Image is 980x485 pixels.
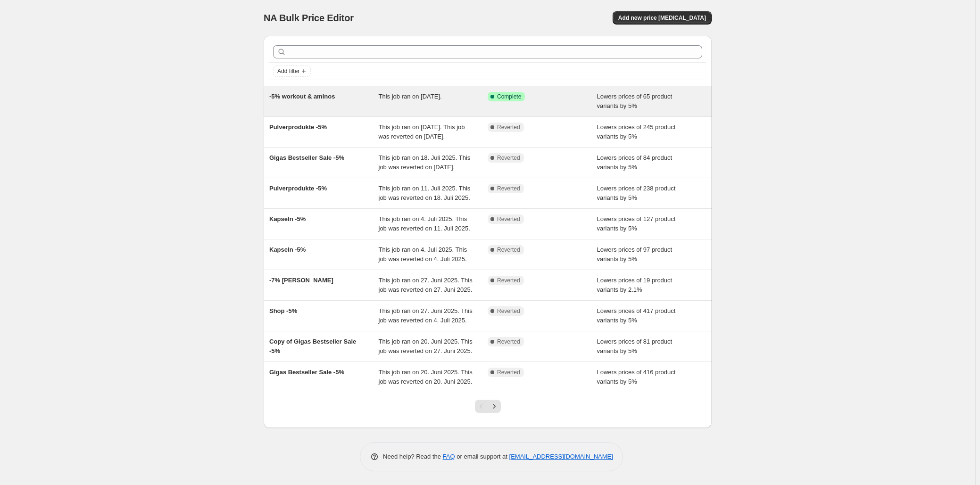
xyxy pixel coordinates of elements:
[618,14,706,22] span: Add new price [MEDICAL_DATA]
[383,453,443,460] span: Need help? Read the
[379,215,470,232] span: This job ran on 4. Juli 2025. This job was reverted on 11. Juli 2025.
[269,185,327,192] span: Pulverprodukte -5%
[269,369,344,376] span: Gigas Bestseller Sale -5%
[497,246,520,254] span: Reverted
[597,338,673,354] span: Lowers prices of 81 product variants by 5%
[269,307,297,314] span: Shop -5%
[379,123,465,140] span: This job ran on [DATE]. This job was reverted on [DATE].
[379,93,442,100] span: This job ran on [DATE].
[379,185,471,201] span: This job ran on 11. Juli 2025. This job was reverted on 18. Juli 2025.
[497,369,520,376] span: Reverted
[475,400,501,413] nav: Pagination
[269,154,344,161] span: Gigas Bestseller Sale -5%
[497,123,520,131] span: Reverted
[379,307,473,324] span: This job ran on 27. Juni 2025. This job was reverted on 4. Juli 2025.
[497,277,520,284] span: Reverted
[509,453,613,460] a: [EMAIL_ADDRESS][DOMAIN_NAME]
[269,246,306,253] span: Kapseln -5%
[497,338,520,345] span: Reverted
[597,277,673,293] span: Lowers prices of 19 product variants by 2.1%
[497,154,520,162] span: Reverted
[497,93,521,100] span: Complete
[597,123,676,140] span: Lowers prices of 245 product variants by 5%
[379,246,467,263] span: This job ran on 4. Juli 2025. This job was reverted on 4. Juli 2025.
[269,277,333,284] span: -7% [PERSON_NAME]
[497,185,520,192] span: Reverted
[613,11,712,25] button: Add new price [MEDICAL_DATA]
[379,154,471,171] span: This job ran on 18. Juli 2025. This job was reverted on [DATE].
[269,123,327,131] span: Pulverprodukte -5%
[497,215,520,223] span: Reverted
[455,453,509,460] span: or email support at
[269,93,335,100] span: -5% workout & aminos
[379,369,473,385] span: This job ran on 20. Juni 2025. This job was reverted on 20. Juni 2025.
[597,185,676,201] span: Lowers prices of 238 product variants by 5%
[597,93,673,109] span: Lowers prices of 65 product variants by 5%
[379,338,473,354] span: This job ran on 20. Juni 2025. This job was reverted on 27. Juni 2025.
[264,13,354,23] span: NA Bulk Price Editor
[597,246,673,263] span: Lowers prices of 97 product variants by 5%
[277,67,299,75] span: Add filter
[597,154,673,171] span: Lowers prices of 84 product variants by 5%
[497,307,520,315] span: Reverted
[273,66,311,77] button: Add filter
[488,400,501,413] button: Next
[269,338,356,354] span: Copy of Gigas Bestseller Sale -5%
[597,369,676,385] span: Lowers prices of 416 product variants by 5%
[269,215,306,222] span: Kapseln -5%
[379,277,473,293] span: This job ran on 27. Juni 2025. This job was reverted on 27. Juni 2025.
[597,215,676,232] span: Lowers prices of 127 product variants by 5%
[443,453,455,460] a: FAQ
[597,307,676,324] span: Lowers prices of 417 product variants by 5%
